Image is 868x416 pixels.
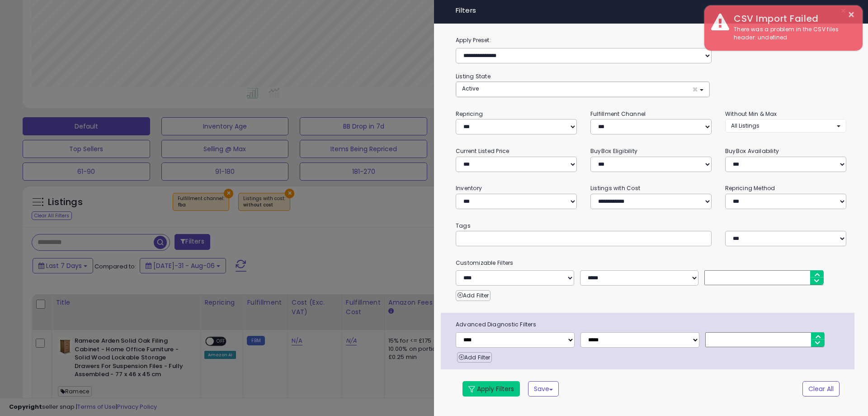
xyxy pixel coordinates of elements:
[840,5,846,17] span: ×
[725,184,775,192] small: Repricing Method
[848,9,855,20] button: ×
[731,122,759,129] span: All Listings
[590,147,637,155] small: BuyBox Eligibility
[457,352,492,363] button: Add Filter
[449,258,853,268] small: Customizable Filters
[725,147,779,155] small: BuyBox Availability
[528,381,559,397] button: Save
[456,72,491,80] small: Listing State
[837,5,850,17] button: ×
[449,221,853,231] small: Tags
[590,184,640,192] small: Listings with Cost
[462,85,479,92] span: Active
[725,119,846,132] button: All Listings
[727,12,856,25] div: CSV Import Failed
[456,7,846,14] h4: Filters
[802,381,840,397] button: Clear All
[692,85,698,94] span: ×
[456,82,709,97] button: Active ×
[456,110,483,118] small: Repricing
[456,290,491,301] button: Add Filter
[590,110,646,118] small: Fulfillment Channel
[456,184,482,192] small: Inventory
[449,35,853,45] label: Apply Preset:
[462,381,520,397] button: Apply Filters
[456,147,509,155] small: Current Listed Price
[727,25,856,42] div: There was a problem in the CSV files header: undefined
[449,320,854,330] span: Advanced Diagnostic Filters
[725,110,777,118] small: Without Min & Max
